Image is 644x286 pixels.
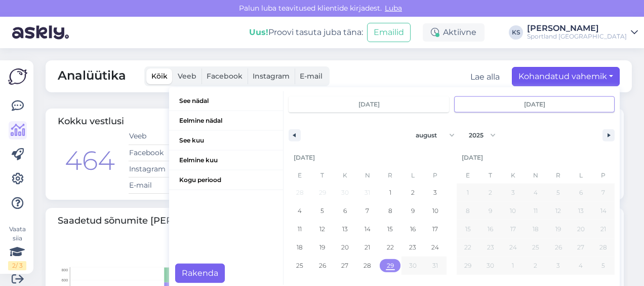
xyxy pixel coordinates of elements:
[532,238,539,257] span: 25
[577,238,584,257] span: 27
[178,71,196,81] span: Veeb
[457,184,479,202] button: 1
[600,220,606,238] span: 21
[249,27,268,37] b: Uus!
[253,71,290,81] span: Instagram
[387,238,394,257] span: 22
[365,238,370,257] span: 21
[433,184,437,202] span: 3
[289,238,311,257] button: 18
[556,184,560,202] span: 5
[169,91,283,111] span: See nädal
[457,238,479,257] button: 22
[511,184,515,202] span: 3
[432,202,438,220] span: 10
[151,71,168,81] span: Kõik
[479,257,502,275] button: 30
[364,257,371,275] span: 28
[570,184,592,202] button: 6
[489,184,492,202] span: 2
[311,202,334,220] button: 5
[502,184,525,202] button: 3
[466,202,470,220] span: 8
[510,220,516,238] span: 17
[289,202,311,220] button: 4
[169,131,283,150] span: See kuu
[387,257,394,275] span: 29
[527,32,627,41] div: Sportland [GEOGRAPHIC_DATA]
[401,257,424,275] button: 30
[509,25,523,40] div: KS
[527,24,627,32] div: [PERSON_NAME]
[457,148,615,167] div: [DATE]
[555,220,561,238] span: 19
[599,238,607,257] span: 28
[510,202,516,220] span: 10
[366,202,369,220] span: 7
[169,170,283,190] button: Kogu periood
[592,167,615,184] span: P
[334,238,356,257] button: 20
[58,66,126,86] span: Analüütika
[379,238,401,257] button: 22
[379,257,401,275] button: 29
[488,220,493,238] span: 16
[502,167,525,184] span: K
[58,214,318,228] span: Saadetud sõnumite [PERSON_NAME]
[534,184,538,202] span: 4
[431,238,439,257] span: 24
[424,167,447,184] span: P
[411,202,415,220] span: 9
[356,202,379,220] button: 7
[555,202,561,220] span: 12
[479,184,502,202] button: 2
[169,91,283,111] button: See nädal
[432,220,438,238] span: 17
[409,257,417,275] span: 30
[570,220,592,238] button: 20
[175,264,225,283] button: Rakenda
[570,238,592,257] button: 27
[424,184,447,202] button: 3
[319,238,325,257] span: 19
[547,202,570,220] button: 12
[487,238,494,257] span: 23
[411,184,415,202] span: 2
[365,220,371,238] span: 14
[502,238,525,257] button: 24
[457,257,479,275] button: 29
[525,167,547,184] span: N
[525,220,547,238] button: 18
[296,257,303,275] span: 25
[464,238,471,257] span: 22
[424,220,447,238] button: 17
[592,238,615,257] button: 28
[401,167,424,184] span: L
[249,26,363,39] div: Proovi tasuta juba täna:
[289,167,311,184] span: E
[169,131,283,151] button: See kuu
[457,167,479,184] span: E
[570,202,592,220] button: 13
[341,238,349,257] span: 20
[547,184,570,202] button: 5
[58,116,124,127] span: Kokku vestlusi
[298,220,302,238] span: 11
[129,128,175,145] td: Veeb
[8,261,26,270] div: 2 / 3
[570,167,592,184] span: L
[289,220,311,238] button: 11
[432,257,438,275] span: 31
[470,71,500,83] button: Lae alla
[356,220,379,238] button: 14
[320,202,324,220] span: 5
[297,238,303,257] span: 18
[424,202,447,220] button: 10
[129,145,175,161] td: Facebook
[387,220,393,238] span: 15
[509,238,517,257] span: 24
[525,184,547,202] button: 4
[289,97,449,112] input: Early
[129,177,175,193] td: E-mail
